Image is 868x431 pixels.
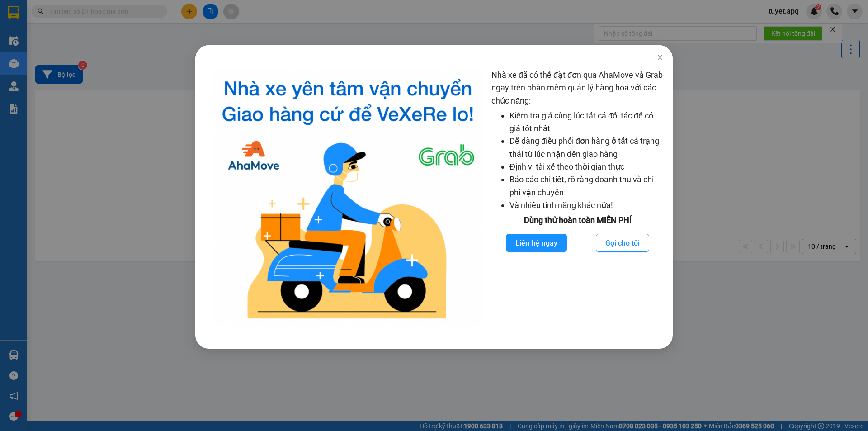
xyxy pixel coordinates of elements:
button: Gọi cho tôi [596,234,649,252]
div: Dùng thử hoàn toàn MIỄN PHÍ [491,214,664,227]
li: Kiểm tra giá cùng lúc tất cả đối tác để có giá tốt nhất [509,109,664,135]
span: close [656,54,664,61]
img: logo [212,69,484,326]
button: Close [647,45,673,71]
span: Gọi cho tôi [605,237,640,249]
div: Nhà xe đã có thể đặt đơn qua AhaMove và Grab ngay trên phần mềm quản lý hàng hoá với các chức năng: [491,69,664,326]
li: Và nhiều tính năng khác nữa! [509,199,664,212]
li: Báo cáo chi tiết, rõ ràng doanh thu và chi phí vận chuyển [509,173,664,199]
li: Định vị tài xế theo thời gian thực [509,161,664,173]
span: Liên hệ ngay [515,237,557,249]
li: Dễ dàng điều phối đơn hàng ở tất cả trạng thái từ lúc nhận đến giao hàng [509,135,664,161]
button: Liên hệ ngay [506,234,567,252]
